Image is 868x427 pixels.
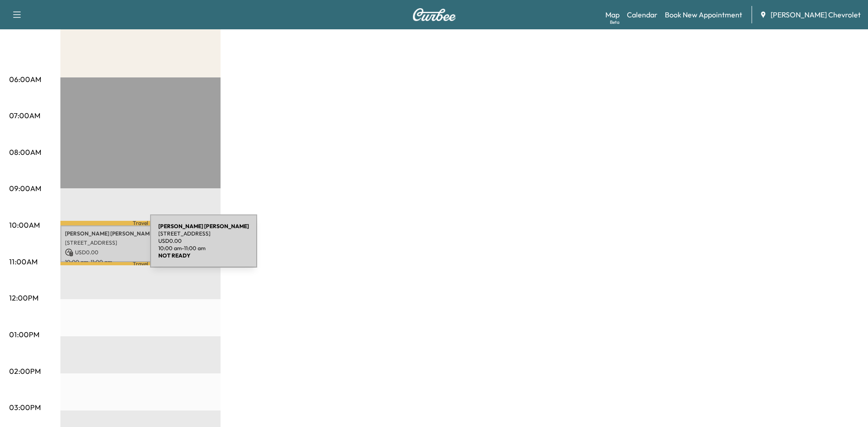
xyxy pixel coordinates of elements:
p: 10:00 am - 11:00 am [65,258,216,266]
b: [PERSON_NAME] [PERSON_NAME] [158,223,249,230]
p: 09:00AM [9,183,41,194]
p: USD 0.00 [65,248,216,257]
p: 12:00PM [9,292,38,303]
p: [STREET_ADDRESS] [65,239,216,246]
p: [STREET_ADDRESS] [158,230,249,237]
p: USD 0.00 [158,237,249,245]
p: 10:00 am - 11:00 am [158,245,249,252]
p: 10:00AM [9,219,40,230]
div: Beta [610,19,620,26]
p: 11:00AM [9,256,38,267]
a: Calendar [627,9,658,20]
a: MapBeta [605,9,620,20]
img: Curbee Logo [412,8,456,21]
p: [PERSON_NAME] [PERSON_NAME] [65,230,216,237]
p: 03:00PM [9,402,41,413]
p: 08:00AM [9,147,41,158]
p: 06:00AM [9,74,41,85]
p: Travel [60,221,221,225]
a: Book New Appointment [665,9,742,20]
span: [PERSON_NAME] Chevrolet [771,9,861,20]
p: 01:00PM [9,329,39,340]
p: Travel [60,262,221,265]
p: 02:00PM [9,366,41,377]
b: NOT READY [158,252,190,259]
p: 07:00AM [9,110,40,121]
